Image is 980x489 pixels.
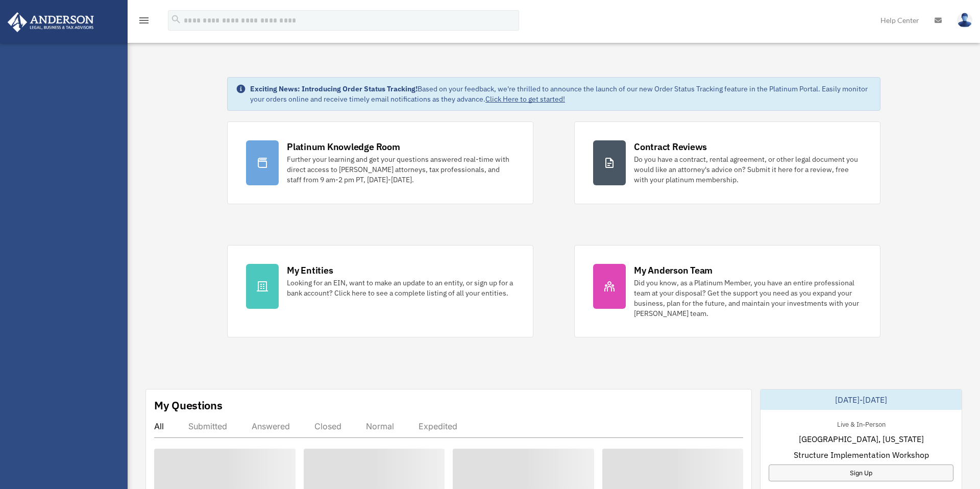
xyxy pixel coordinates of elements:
span: Structure Implementation Workshop [794,449,929,461]
a: Platinum Knowledge Room Further your learning and get your questions answered real-time with dire... [227,121,533,204]
div: Further your learning and get your questions answered real-time with direct access to [PERSON_NAM... [287,154,514,185]
span: [GEOGRAPHIC_DATA], [US_STATE] [799,433,924,445]
i: search [170,14,182,25]
a: My Anderson Team Did you know, as a Platinum Member, you have an entire professional team at your... [574,245,880,337]
div: My Questions [154,398,223,413]
div: Live & In-Person [829,418,894,429]
div: Answered [252,421,290,431]
div: Do you have a contract, rental agreement, or other legal document you would like an attorney's ad... [634,154,862,185]
div: Normal [366,421,394,431]
div: Based on your feedback, we're thrilled to announce the launch of our new Order Status Tracking fe... [250,84,872,104]
div: Contract Reviews [634,140,707,153]
div: [DATE]-[DATE] [761,389,962,410]
a: Sign Up [769,464,953,481]
div: Expedited [419,421,457,431]
div: Submitted [188,421,227,431]
strong: Exciting News: Introducing Order Status Tracking! [250,84,418,93]
img: User Pic [957,13,972,28]
div: Platinum Knowledge Room [287,140,400,153]
div: All [154,421,164,431]
div: My Entities [287,264,333,277]
a: menu [138,18,150,27]
div: Did you know, as a Platinum Member, you have an entire professional team at your disposal? Get th... [634,278,862,319]
div: Closed [314,421,341,431]
img: Anderson Advisors Platinum Portal [5,12,97,32]
div: My Anderson Team [634,264,713,277]
i: menu [138,14,150,27]
div: Looking for an EIN, want to make an update to an entity, or sign up for a bank account? Click her... [287,278,514,298]
a: Click Here to get started! [485,94,565,104]
a: My Entities Looking for an EIN, want to make an update to an entity, or sign up for a bank accoun... [227,245,533,337]
a: Contract Reviews Do you have a contract, rental agreement, or other legal document you would like... [574,121,880,204]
